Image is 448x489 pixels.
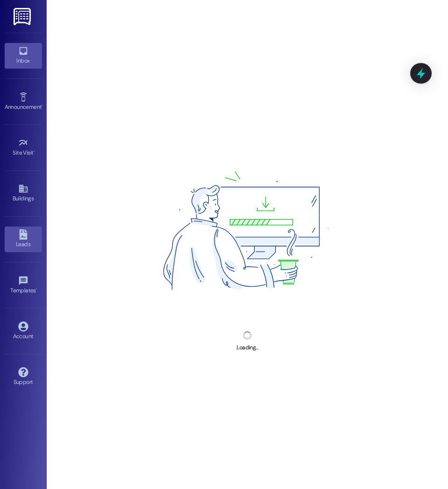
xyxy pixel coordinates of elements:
a: Templates • [5,273,42,298]
a: Leads [5,227,42,252]
a: Inbox [5,43,42,68]
div: Loading... [237,343,258,353]
span: • [36,286,37,292]
span: • [42,102,43,109]
a: Account [5,319,42,344]
a: Buildings [5,181,42,206]
img: ResiDesk Logo [14,8,33,25]
span: • [34,148,35,155]
a: Site Visit • [5,135,42,160]
a: Support [5,364,42,390]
